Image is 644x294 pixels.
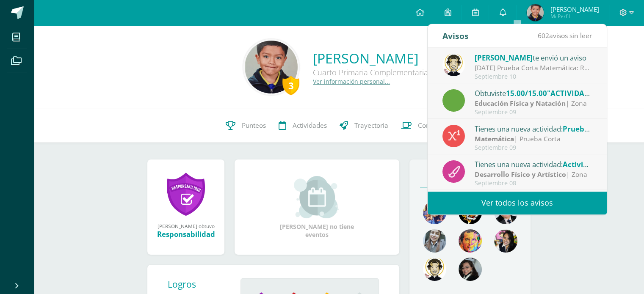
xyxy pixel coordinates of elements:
a: Trayectoria [333,109,395,143]
div: Septiembre 08 [475,180,592,187]
span: [PERSON_NAME] [550,5,599,14]
img: 6377130e5e35d8d0020f001f75faf696.png [459,258,482,281]
a: Ver todos los avisos [428,191,607,214]
div: | Zona [475,99,592,108]
a: Maestros [420,166,470,187]
span: Punteos [242,121,266,130]
img: 88256b496371d55dc06d1c3f8a5004f4.png [423,201,446,224]
a: Contactos [395,109,454,143]
img: 2f956a6dd2c7db1a1667ddb66e3307b6.png [459,229,482,253]
img: 9faea1f23b81bfee6bf1bab53a723e59.png [527,4,544,21]
img: 4bd1cb2f26ef773666a99eb75019340a.png [442,54,465,76]
span: "ACTIVIDAD 2" [547,88,599,98]
img: event_small.png [294,176,340,218]
div: [PERSON_NAME] no tiene eventos [275,176,359,239]
div: Obtuviste en [475,88,592,99]
img: 45bd7986b8947ad7e5894cbc9b781108.png [423,229,446,253]
a: Actividades [272,109,333,143]
span: avisos sin leer [538,31,592,40]
a: Ver información personal... [313,77,390,85]
div: Septiembre 09 [475,109,592,116]
img: ddcb7e3f3dd5693f9a3e043a79a89297.png [494,229,517,253]
div: Septiembre 09 [475,144,592,151]
span: Mi Perfil [550,13,599,20]
div: Responsabilidad [156,229,216,239]
span: 602 [538,31,549,40]
span: 15.00/15.00 [506,88,547,98]
span: Trayectoria [354,121,388,130]
span: Actividades [293,121,327,130]
strong: Desarrollo Físico y Artístico [475,170,566,179]
a: Punteos [219,109,272,143]
div: 3 [282,76,299,95]
div: Logros [168,278,234,290]
div: Cuarto Primaria Complementaria C [313,67,435,77]
div: Tienes una nueva actividad: [475,123,592,134]
strong: Educación Física y Natación [475,99,566,108]
div: | Prueba Corta [475,134,592,144]
div: te envió un aviso [475,52,592,63]
div: Mañana Prueba Corta Matemática: Recordatorio de prueba corta matemática, temas a estudiar: 1. Áre... [475,63,592,73]
div: | Zona [475,170,592,179]
div: [PERSON_NAME] obtuvo [156,223,216,229]
img: 832c3e1321a9b4db4303756c8788ffd5.png [245,41,298,93]
div: Septiembre 10 [475,73,592,80]
span: [PERSON_NAME] [475,53,533,63]
img: 6dd7792c7e46e34e896b3f92f39c73ee.png [423,258,446,281]
strong: Matemática [475,134,514,143]
div: Avisos [442,24,469,47]
div: Tienes una nueva actividad: [475,159,592,170]
a: [PERSON_NAME] [313,49,435,67]
span: Contactos [418,121,448,130]
span: Prueba Corta [563,124,610,134]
